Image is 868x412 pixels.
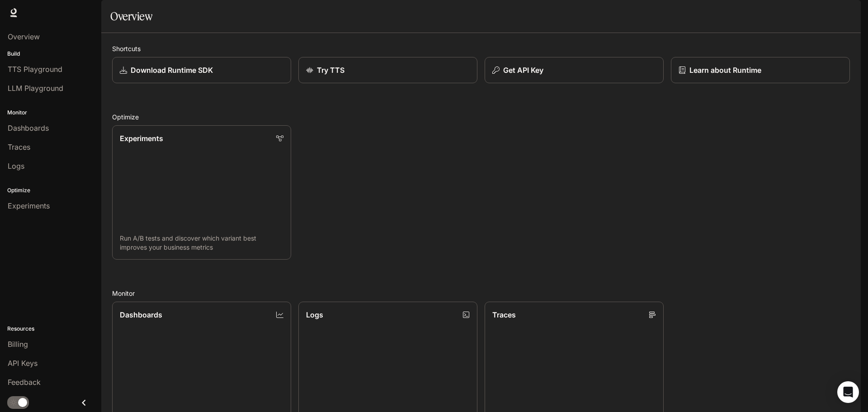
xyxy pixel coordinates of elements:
[110,7,152,25] h1: Overview
[492,309,516,320] p: Traces
[837,381,859,403] div: Open Intercom Messenger
[112,125,291,260] a: ExperimentsRun A/B tests and discover which variant best improves your business metrics
[120,133,163,144] p: Experiments
[120,309,162,320] p: Dashboards
[131,65,213,76] p: Download Runtime SDK
[112,44,850,53] h2: Shortcuts
[689,65,761,76] p: Learn about Runtime
[112,57,291,83] a: Download Runtime SDK
[485,57,664,83] button: Get API Key
[671,57,850,83] a: Learn about Runtime
[120,234,283,252] p: Run A/B tests and discover which variant best improves your business metrics
[306,309,323,320] p: Logs
[298,57,477,83] a: Try TTS
[317,65,344,76] p: Try TTS
[112,289,850,298] h2: Monitor
[503,65,543,76] p: Get API Key
[112,112,850,122] h2: Optimize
